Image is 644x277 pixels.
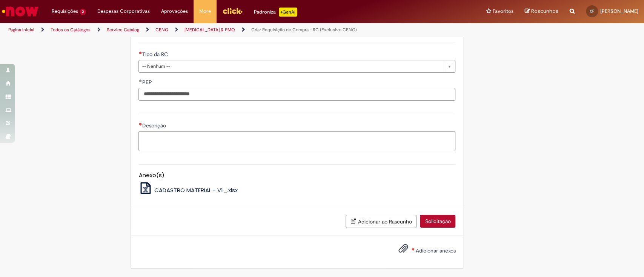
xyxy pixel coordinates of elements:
span: CADASTRO MATERIAL - V1_.xlsx [154,186,238,194]
span: [PERSON_NAME] [600,8,638,14]
span: Requisições [52,8,78,15]
span: Adicionar anexos [415,247,455,254]
span: Tipo da RC [142,51,169,58]
span: Necessários [138,122,142,125]
h5: Anexo(s) [138,172,455,179]
a: Criar Requisição de Compra - RC (Exclusivo CENG) [251,27,357,33]
a: [MEDICAL_DATA] & PMO [184,27,235,33]
span: Rascunhos [531,8,558,15]
a: CENG [155,27,168,33]
ul: Trilhas de página [6,23,424,37]
div: Padroniza [254,8,297,17]
span: Obrigatório Preenchido [138,79,142,82]
span: PEP [142,79,153,86]
button: Adicionar anexos [396,242,410,259]
img: click_logo_yellow_360x200.png [222,5,243,17]
a: Página inicial [8,27,34,33]
span: -- Nenhum -- [142,60,440,72]
textarea: Descrição [138,131,455,151]
a: Service Catalog [107,27,139,33]
p: +GenAi [279,8,297,17]
span: Descrição [142,122,167,129]
a: Rascunhos [525,8,558,15]
span: Despesas Corporativas [97,8,150,15]
span: 2 [80,9,86,15]
button: Solicitação [420,215,455,228]
span: CF [590,9,594,14]
a: Todos os Catálogos [51,27,91,33]
span: More [199,8,211,15]
a: CADASTRO MATERIAL - V1_.xlsx [138,186,238,194]
img: ServiceNow [1,4,40,19]
span: Necessários [138,51,142,54]
span: Favoritos [493,8,513,15]
button: Adicionar ao Rascunho [346,215,417,228]
input: PEP [138,88,455,101]
span: Aprovações [161,8,188,15]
